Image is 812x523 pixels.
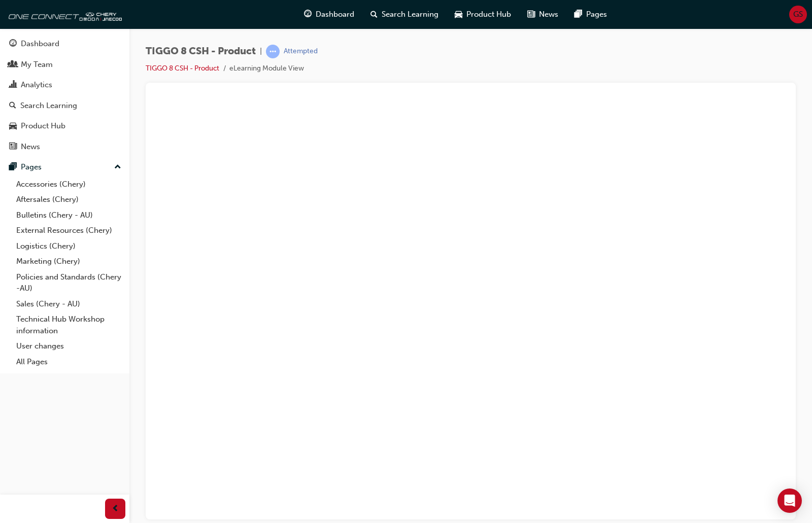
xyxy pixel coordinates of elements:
span: prev-icon [112,503,119,515]
span: Pages [586,9,607,20]
span: pages-icon [574,8,582,21]
a: search-iconSearch Learning [362,4,447,25]
div: Product Hub [21,120,65,132]
button: DashboardMy TeamAnalyticsSearch LearningProduct HubNews [4,32,125,158]
button: GS [789,6,807,23]
span: guage-icon [304,8,312,21]
div: Analytics [21,79,52,91]
div: Pages [21,161,42,173]
span: Search Learning [382,9,438,20]
a: Policies and Standards (Chery -AU) [12,269,125,296]
span: GS [793,9,803,20]
a: Search Learning [4,96,125,115]
a: Aftersales (Chery) [12,192,125,207]
span: News [539,9,558,20]
a: All Pages [12,354,125,370]
span: news-icon [9,143,17,152]
a: Product Hub [4,117,125,135]
span: car-icon [9,122,17,131]
a: Accessories (Chery) [12,177,125,192]
a: car-iconProduct Hub [447,4,519,25]
div: Search Learning [20,100,77,112]
span: people-icon [9,60,17,69]
span: search-icon [9,101,16,111]
span: Dashboard [316,9,354,20]
a: Sales (Chery - AU) [12,296,125,312]
a: guage-iconDashboard [296,4,362,25]
span: guage-icon [9,40,17,49]
span: car-icon [455,8,462,21]
span: pages-icon [9,163,17,172]
a: news-iconNews [519,4,566,25]
a: pages-iconPages [566,4,615,25]
div: Attempted [284,47,318,56]
a: Bulletins (Chery - AU) [12,207,125,223]
span: search-icon [370,8,378,21]
button: Pages [4,158,125,177]
a: TIGGO 8 CSH - Product [146,64,219,73]
span: learningRecordVerb_ATTEMPT-icon [266,45,280,58]
span: news-icon [527,8,535,21]
div: Open Intercom Messenger [777,489,802,513]
div: Dashboard [21,38,59,50]
a: User changes [12,338,125,354]
span: Product Hub [466,9,511,20]
a: Logistics (Chery) [12,238,125,254]
a: Analytics [4,76,125,94]
a: External Resources (Chery) [12,223,125,238]
a: My Team [4,55,125,74]
li: eLearning Module View [229,63,304,75]
a: Technical Hub Workshop information [12,311,125,338]
span: up-icon [114,161,121,174]
a: Dashboard [4,34,125,53]
div: News [21,141,40,153]
a: News [4,137,125,156]
span: | [260,46,262,57]
a: Marketing (Chery) [12,254,125,269]
div: My Team [21,59,53,71]
img: oneconnect [5,4,122,24]
span: chart-icon [9,81,17,90]
span: TIGGO 8 CSH - Product [146,46,256,57]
